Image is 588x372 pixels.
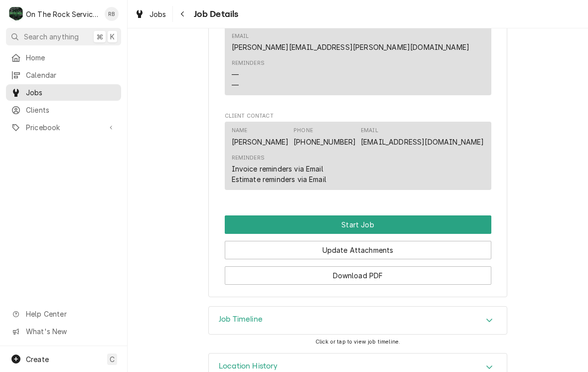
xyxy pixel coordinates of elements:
[110,354,115,365] span: C
[26,9,99,19] div: On The Rock Services
[191,7,239,21] span: Job Details
[361,127,484,147] div: Email
[24,31,79,42] span: Search anything
[208,306,507,335] div: Job Timeline
[26,52,116,63] span: Home
[232,59,265,90] div: Reminders
[26,309,115,319] span: Help Center
[6,323,121,340] a: Go to What's New
[315,339,400,345] span: Click or tap to view job timeline.
[9,7,23,21] div: O
[110,31,115,42] span: K
[6,102,121,118] a: Clients
[26,326,115,337] span: What's New
[6,49,121,66] a: Home
[209,307,507,335] button: Accordion Details Expand Trigger
[232,164,323,174] div: Invoice reminders via Email
[225,259,491,285] div: Button Group Row
[219,362,278,371] h3: Location History
[26,87,116,98] span: Jobs
[232,127,289,147] div: Name
[225,112,491,120] span: Client Contact
[219,315,263,324] h3: Job Timeline
[225,122,491,194] div: Client Contact List
[232,59,265,67] div: Reminders
[232,32,249,40] div: Email
[361,127,378,135] div: Email
[225,215,491,234] button: Start Job
[232,43,470,51] a: [PERSON_NAME][EMAIL_ADDRESS][PERSON_NAME][DOMAIN_NAME]
[225,234,491,259] div: Button Group Row
[6,119,121,136] a: Go to Pricebook
[232,80,239,90] div: —
[225,215,491,285] div: Button Group
[232,127,248,135] div: Name
[26,122,101,133] span: Pricebook
[26,105,116,115] span: Clients
[232,32,470,52] div: Email
[6,84,121,101] a: Jobs
[26,70,116,80] span: Calendar
[105,7,119,21] div: RB
[232,154,265,162] div: Reminders
[6,67,121,83] a: Calendar
[225,266,491,285] button: Download PDF
[232,69,239,80] div: —
[131,6,170,22] a: Jobs
[294,127,356,147] div: Phone
[175,6,191,22] button: Navigate back
[149,9,166,19] span: Jobs
[26,355,49,364] span: Create
[6,28,121,45] button: Search anything⌘K
[105,7,119,21] div: Ray Beals's Avatar
[6,306,121,322] a: Go to Help Center
[225,241,491,259] button: Update Attachments
[361,138,484,146] a: [EMAIL_ADDRESS][DOMAIN_NAME]
[232,174,326,185] div: Estimate reminders via Email
[225,215,491,234] div: Button Group Row
[209,307,507,335] div: Accordion Header
[232,137,289,147] div: [PERSON_NAME]
[96,31,103,42] span: ⌘
[225,112,491,194] div: Client Contact
[232,154,326,185] div: Reminders
[294,138,356,146] a: [PHONE_NUMBER]
[9,7,23,21] div: On The Rock Services's Avatar
[294,127,313,135] div: Phone
[225,122,491,190] div: Contact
